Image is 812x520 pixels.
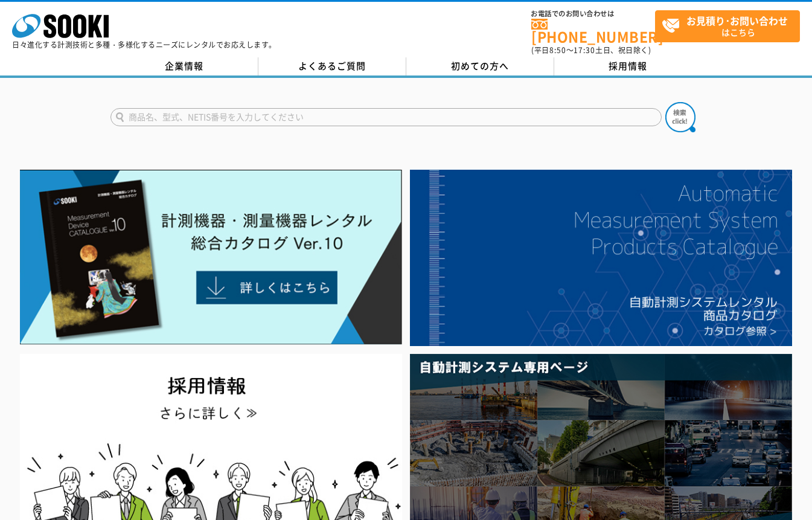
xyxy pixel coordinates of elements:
a: 初めての方へ [406,57,554,75]
img: btn_search.png [665,102,695,132]
span: 初めての方へ [451,59,509,72]
a: 採用情報 [554,57,702,75]
img: 自動計測システムカタログ [410,170,792,346]
span: はこちら [662,11,799,41]
span: (平日 ～ 土日、祝日除く) [531,45,651,56]
img: Catalog Ver10 [20,170,402,345]
span: 17:30 [574,45,595,56]
a: 企業情報 [110,57,258,75]
a: [PHONE_NUMBER] [531,19,655,43]
span: お電話でのお問い合わせは [531,10,655,18]
p: 日々進化する計測技術と多種・多様化するニーズにレンタルでお応えします。 [12,41,277,48]
a: よくあるご質問 [258,57,406,75]
input: 商品名、型式、NETIS番号を入力してください [110,108,662,126]
strong: お見積り･お問い合わせ [686,13,788,28]
a: お見積り･お問い合わせはこちら [655,10,800,42]
span: 8:50 [549,45,566,56]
